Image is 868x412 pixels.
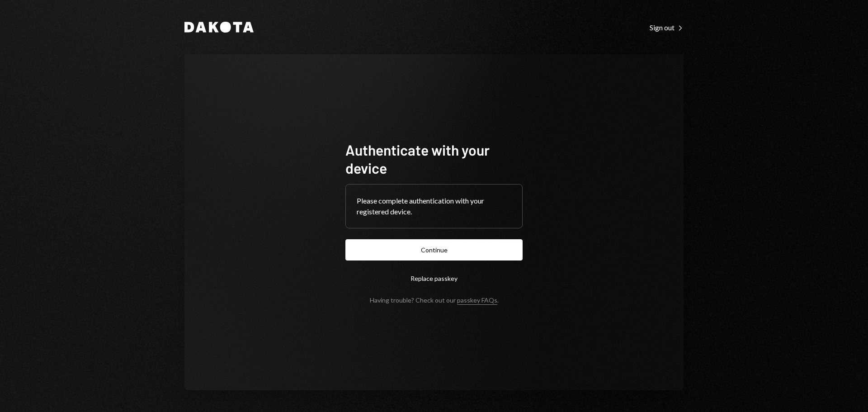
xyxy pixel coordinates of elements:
[370,296,499,304] div: Having trouble? Check out our .
[345,141,523,177] h1: Authenticate with your device
[457,296,497,305] a: passkey FAQs
[345,268,523,289] button: Replace passkey
[345,239,523,260] button: Continue
[357,195,511,217] div: Please complete authentication with your registered device.
[650,23,684,32] div: Sign out
[650,22,684,32] a: Sign out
